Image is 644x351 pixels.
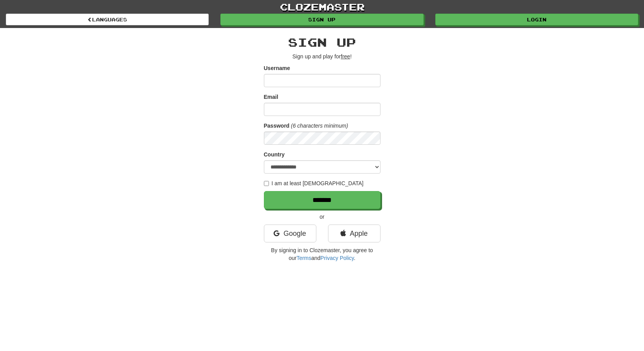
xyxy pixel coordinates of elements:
[264,181,269,186] input: I am at least [DEMOGRAPHIC_DATA]
[297,255,311,261] a: Terms
[341,53,350,60] u: free
[264,246,380,262] p: By signing in to Clozemaster, you agree to our and .
[6,14,209,25] a: Languages
[264,151,285,158] label: Country
[291,123,348,129] em: (6 characters minimum)
[264,179,364,187] label: I am at least [DEMOGRAPHIC_DATA]
[264,93,278,101] label: Email
[264,225,316,242] a: Google
[220,14,423,25] a: Sign up
[328,225,380,242] a: Apple
[264,64,290,72] label: Username
[264,36,380,49] h2: Sign up
[435,14,638,25] a: Login
[264,53,380,60] p: Sign up and play for !
[264,122,290,130] label: Password
[320,255,354,261] a: Privacy Policy
[264,213,380,221] p: or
